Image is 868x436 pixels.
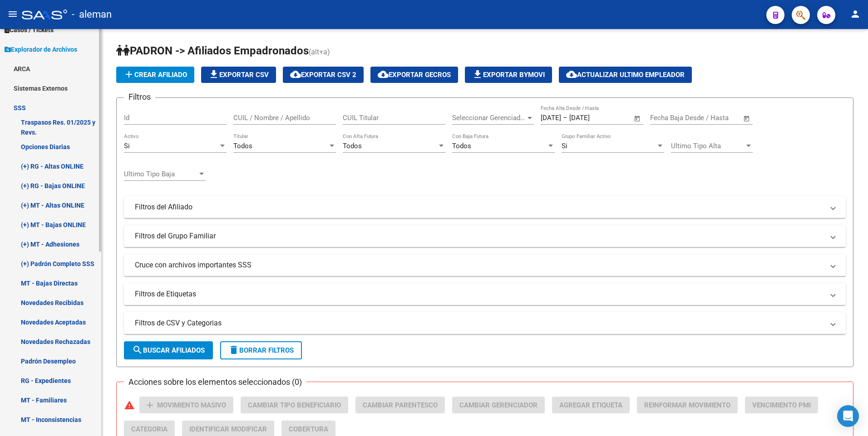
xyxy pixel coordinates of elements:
[563,114,567,122] span: –
[157,401,226,409] span: Movimiento Masivo
[233,142,252,150] span: Todos
[650,114,680,122] input: Start date
[363,401,438,409] span: Cambiar Parentesco
[241,397,348,413] button: Cambiar Tipo Beneficiario
[472,71,545,79] span: Exportar Bymovi
[343,142,362,150] span: Todos
[7,9,18,19] mat-icon: menu
[355,397,445,413] button: Cambiar Parentesco
[135,202,824,212] mat-panel-title: Filtros del Afiliado
[752,401,811,409] span: Vencimiento PMI
[124,341,213,359] button: Buscar Afiliados
[72,5,112,24] span: - aleman
[378,71,451,79] span: Exportar GECROS
[124,196,846,218] mat-expansion-panel-header: Filtros del Afiliado
[566,69,577,80] mat-icon: cloud_download
[135,260,824,270] mat-panel-title: Cruce con archivos importantes SSS
[228,344,239,355] mat-icon: delete
[644,401,730,409] span: Reinformar Movimiento
[124,400,135,411] mat-icon: warning
[671,142,745,150] span: Ultimo Tipo Alta
[135,289,824,299] mat-panel-title: Filtros de Etiquetas
[124,254,846,276] mat-expansion-panel-header: Cruce con archivos importantes SSS
[309,48,330,56] span: (alt+a)
[290,69,301,80] mat-icon: cloud_download
[465,67,552,83] button: Exportar Bymovi
[116,67,194,83] button: Crear Afiliado
[124,283,846,305] mat-expansion-panel-header: Filtros de Etiquetas
[228,346,294,354] span: Borrar Filtros
[135,231,824,241] mat-panel-title: Filtros del Grupo Familiar
[688,114,732,122] input: End date
[559,401,622,409] span: Agregar Etiqueta
[123,71,187,79] span: Crear Afiliado
[632,113,643,124] button: Open calendar
[541,114,561,122] input: Start date
[132,344,143,355] mat-icon: search
[220,341,302,359] button: Borrar Filtros
[124,225,846,247] mat-expansion-panel-header: Filtros del Grupo Familiar
[116,44,309,57] span: PADRON -> Afiliados Empadronados
[135,318,824,328] mat-panel-title: Filtros de CSV y Categorias
[189,425,267,433] span: Identificar Modificar
[208,71,269,79] span: Exportar CSV
[562,142,567,150] span: Si
[637,397,738,413] button: Reinformar Movimiento
[452,142,471,150] span: Todos
[370,67,458,83] button: Exportar GECROS
[559,67,692,83] button: Actualizar ultimo Empleador
[124,312,846,334] mat-expansion-panel-header: Filtros de CSV y Categorias
[745,397,818,413] button: Vencimiento PMI
[5,25,54,35] span: Casos / Tickets
[569,114,613,122] input: End date
[124,91,155,103] h3: Filtros
[290,71,356,79] span: Exportar CSV 2
[144,400,155,411] mat-icon: add
[459,401,538,409] span: Cambiar Gerenciador
[201,67,276,83] button: Exportar CSV
[132,346,205,354] span: Buscar Afiliados
[472,69,483,80] mat-icon: file_download
[124,170,197,178] span: Ultimo Tipo Baja
[552,397,630,413] button: Agregar Etiqueta
[566,71,685,79] span: Actualizar ultimo Empleador
[742,113,752,124] button: Open calendar
[131,425,168,433] span: Categoria
[5,44,77,54] span: Explorador de Archivos
[850,9,861,19] mat-icon: person
[837,405,859,427] div: Open Intercom Messenger
[248,401,341,409] span: Cambiar Tipo Beneficiario
[283,67,364,83] button: Exportar CSV 2
[124,376,306,388] h3: Acciones sobre los elementos seleccionados (0)
[452,114,526,122] span: Seleccionar Gerenciador
[452,397,545,413] button: Cambiar Gerenciador
[139,397,233,413] button: Movimiento Masivo
[208,69,219,80] mat-icon: file_download
[378,69,389,80] mat-icon: cloud_download
[123,69,134,80] mat-icon: add
[289,425,328,433] span: Cobertura
[124,142,130,150] span: Si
